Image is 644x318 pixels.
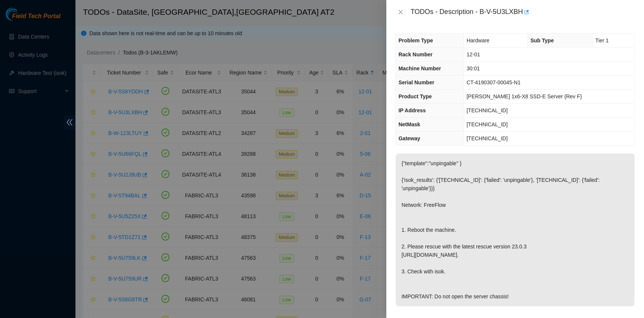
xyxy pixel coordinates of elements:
span: Sub Type [530,37,554,43]
span: [PERSON_NAME] 1x6-X8 SSD-E Server {Rev F} [467,93,582,99]
span: 30:01 [467,65,480,71]
p: {"template":"unpingable" } {'isok_results': {'[TECHNICAL_ID]': {'failed': 'unpingable'}, '[TECHNI... [396,154,635,306]
span: Tier 1 [595,37,609,43]
span: [TECHNICAL_ID] [467,107,508,113]
span: Hardware [467,37,490,43]
span: Problem Type [398,37,433,43]
span: close [398,9,404,15]
span: NetMask [398,121,420,127]
span: Machine Number [398,65,441,71]
span: Gateway [398,135,420,141]
span: [TECHNICAL_ID] [467,121,508,127]
div: TODOs - Description - B-V-5U3LXBH [410,6,635,18]
span: Product Type [398,93,432,99]
span: IP Address [398,107,426,113]
button: Close [395,9,406,16]
span: Serial Number [398,79,434,85]
span: 12-01 [467,51,480,57]
span: CT-4190307-00045-N1 [467,79,521,85]
span: Rack Number [398,51,432,57]
span: [TECHNICAL_ID] [467,135,508,141]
